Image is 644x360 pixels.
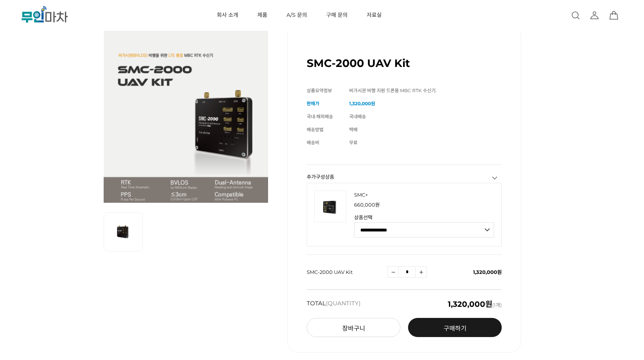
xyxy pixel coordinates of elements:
[473,269,502,275] span: 1,320,000원
[349,127,358,132] span: 택배
[307,114,333,119] span: 국내·해외배송
[408,318,502,337] a: 구매하기
[354,202,380,208] span: 660,000원
[307,255,387,290] td: SMC-2000 UAV Kit
[448,300,502,308] span: (1개)
[444,325,467,332] span: 구매하기
[307,140,319,145] span: 배송비
[307,57,410,70] h1: SMC-2000 UAV Kit
[326,300,361,307] span: (QUANTITY)
[491,174,499,182] a: 추가구성상품 닫기
[307,174,502,179] h3: 추가구성상품
[307,300,361,308] strong: TOTAL
[349,140,358,145] span: 무료
[415,266,427,278] a: 수량증가
[314,191,346,222] img: 4cbe2109cccc46d4e4336cb8213cc47f.png
[307,318,400,337] button: 장바구니
[349,101,375,106] strong: 1,320,000원
[354,202,494,207] p: 판매가
[349,88,437,93] span: 비가시권 비행 지원 드론용 MBC RTK 수신기.
[307,101,319,106] span: 판매가
[354,191,494,199] p: 상품명
[354,215,494,220] strong: 상품선택
[387,266,399,278] a: 수량감소
[349,114,366,119] span: 국내배송
[104,24,268,203] img: SMC-2000 UAV Kit
[307,127,324,132] span: 배송방법
[307,88,332,93] span: 상품요약정보
[448,300,492,309] em: 1,320,000원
